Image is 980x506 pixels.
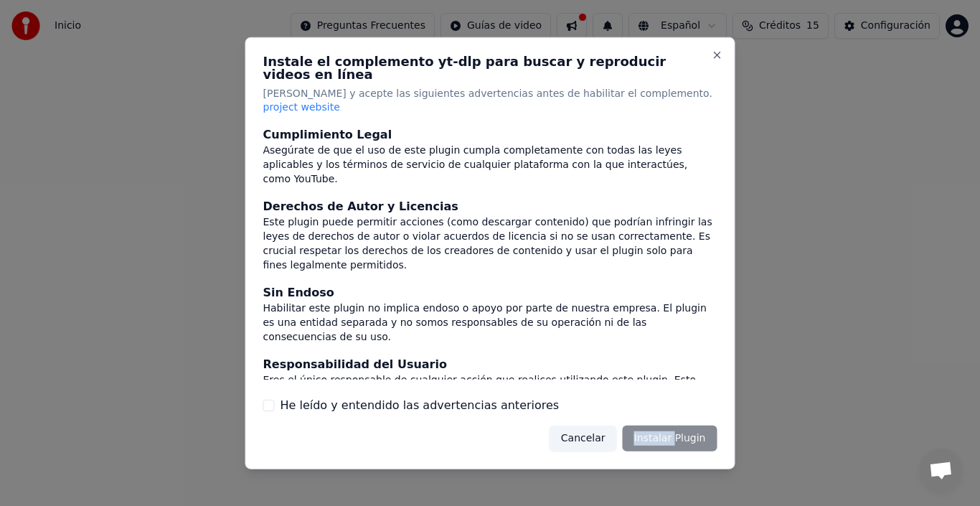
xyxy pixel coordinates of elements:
h2: Instale el complemento yt-dlp para buscar y reproducir videos en línea [263,55,717,80]
span: project website [263,101,340,113]
label: He leído y entendido las advertencias anteriores [281,397,560,414]
div: Este plugin puede permitir acciones (como descargar contenido) que podrían infringir las leyes de... [263,215,717,273]
div: Responsabilidad del Usuario [263,356,717,373]
p: [PERSON_NAME] y acepte las siguientes advertencias antes de habilitar el complemento. [263,86,717,115]
div: Sin Endoso [263,284,717,301]
div: Asegúrate de que el uso de este plugin cumpla completamente con todas las leyes aplicables y los ... [263,144,717,187]
div: Habilitar este plugin no implica endoso o apoyo por parte de nuestra empresa. El plugin es una en... [263,301,717,345]
div: Eres el único responsable de cualquier acción que realices utilizando este plugin. Esto incluye c... [263,373,717,416]
div: Derechos de Autor y Licencias [263,198,717,215]
div: Cumplimiento Legal [263,126,717,144]
button: Cancelar [550,426,617,451]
